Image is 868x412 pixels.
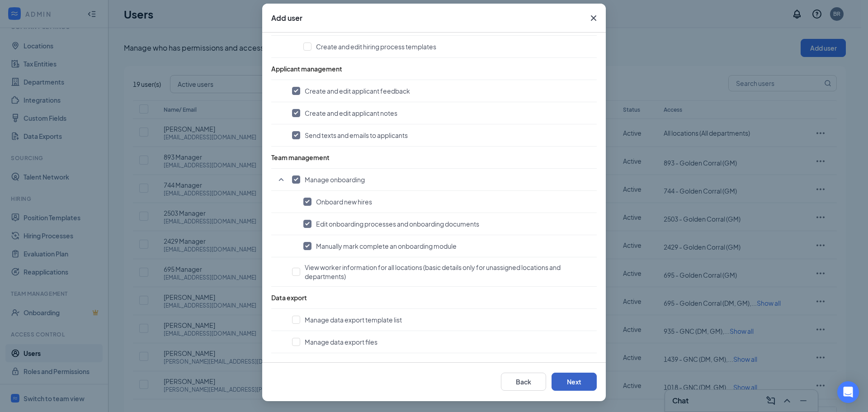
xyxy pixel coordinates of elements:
[271,13,302,23] h3: Add user
[271,153,330,161] span: Team management
[271,65,342,73] span: Applicant management
[305,337,377,346] span: Manage data export files
[303,42,592,51] button: Create and edit hiring process templates
[305,109,397,118] span: Create and edit applicant notes
[292,131,592,140] button: Send texts and emails to applicants
[581,4,606,33] button: Close
[305,131,408,140] span: Send texts and emails to applicants
[305,315,402,324] span: Manage data export template list
[316,42,436,51] span: Create and edit hiring process templates
[588,13,599,24] svg: Cross
[292,86,592,95] button: Create and edit applicant feedback
[552,373,597,391] button: Next
[292,263,592,281] button: View worker information for all locations (basic details only for unassigned locations and depart...
[276,174,287,185] svg: SmallChevronUp
[303,242,592,251] button: Manually mark complete an onboarding module
[305,175,365,184] span: Manage onboarding
[316,197,372,206] span: Onboard new hires
[501,373,546,391] button: Back
[292,315,592,324] button: Manage data export template list
[303,197,592,206] button: Onboard new hires
[292,337,592,346] button: Manage data export files
[316,242,457,251] span: Manually mark complete an onboarding module
[292,109,592,118] button: Create and edit applicant notes
[303,219,592,228] button: Edit onboarding processes and onboarding documents
[305,86,410,95] span: Create and edit applicant feedback
[837,381,859,403] div: Open Intercom Messenger
[305,263,592,281] span: View worker information for all locations (basic details only for unassigned locations and depart...
[316,219,479,228] span: Edit onboarding processes and onboarding documents
[271,294,307,302] span: Data export
[292,175,592,184] button: Manage onboarding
